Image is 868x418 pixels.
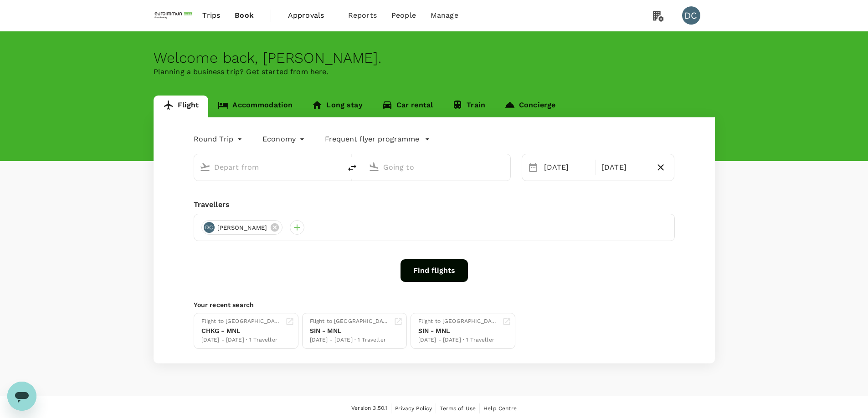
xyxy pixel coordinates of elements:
[418,317,498,326] div: Flight to [GEOGRAPHIC_DATA]
[194,199,675,210] div: Travellers
[341,157,363,179] button: delete
[235,10,254,21] span: Book
[154,50,715,66] div: Welcome back , [PERSON_NAME] .
[201,326,282,336] div: CHKG - MNL
[325,134,430,145] button: Frequent flyer programme
[401,259,468,282] button: Find flights
[395,403,432,413] a: Privacy Policy
[208,96,302,117] a: Accommodation
[395,405,432,412] span: Privacy Policy
[348,10,377,21] span: Reports
[202,10,220,21] span: Trips
[310,326,390,336] div: SIN - MNL
[418,336,498,345] div: [DATE] - [DATE] · 1 Traveller
[288,10,334,21] span: Approvals
[7,382,36,411] iframe: Button to launch messaging window
[483,405,517,412] span: Help Centre
[383,160,491,174] input: Going to
[194,132,245,146] div: Round Trip
[440,403,476,413] a: Terms of Use
[154,66,715,77] p: Planning a business trip? Get started from here.
[194,300,675,309] p: Your recent search
[204,222,215,233] div: DC
[214,160,322,174] input: Depart from
[262,132,307,146] div: Economy
[391,10,416,21] span: People
[310,336,390,345] div: [DATE] - [DATE] · 1 Traveller
[325,134,419,145] p: Frequent flyer programme
[302,96,372,117] a: Long stay
[335,166,337,168] button: Open
[504,166,506,168] button: Open
[682,6,700,25] div: DC
[540,158,594,176] div: [DATE]
[418,326,498,336] div: SIN - MNL
[154,96,209,117] a: Flight
[442,96,495,117] a: Train
[372,96,443,117] a: Car rental
[483,403,517,413] a: Help Centre
[310,317,390,326] div: Flight to [GEOGRAPHIC_DATA]
[201,220,283,235] div: DC[PERSON_NAME]
[495,96,565,117] a: Concierge
[212,223,273,232] span: [PERSON_NAME]
[201,336,282,345] div: [DATE] - [DATE] · 1 Traveller
[440,405,476,412] span: Terms of Use
[351,404,387,413] span: Version 3.50.1
[201,317,282,326] div: Flight to [GEOGRAPHIC_DATA]
[431,10,458,21] span: Manage
[154,5,195,25] img: EUROIMMUN (South East Asia) Pte. Ltd.
[598,158,651,176] div: [DATE]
